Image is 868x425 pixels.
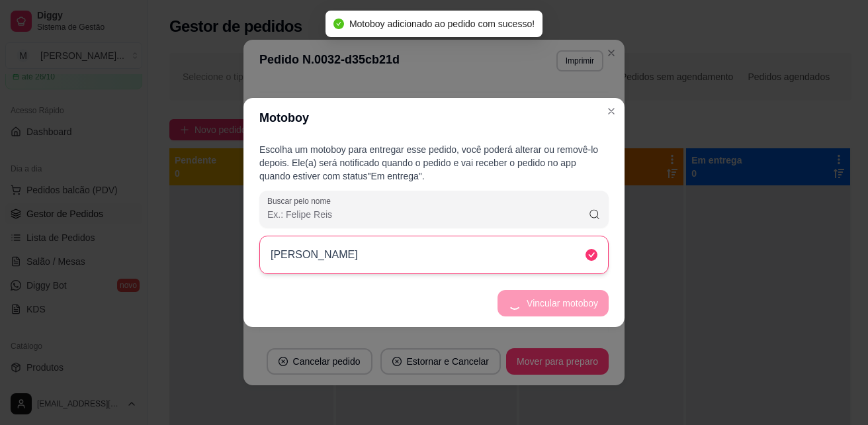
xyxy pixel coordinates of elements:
p: Escolha um motoboy para entregar esse pedido, você poderá alterar ou removê-lo depois. Ele(a) ser... [259,143,609,183]
span: check-circle [333,19,344,29]
span: Motoboy adicionado ao pedido com sucesso! [349,19,535,29]
header: Motoboy [243,98,625,138]
label: Buscar pelo nome [267,195,335,207]
p: [PERSON_NAME] [271,247,358,263]
button: Close [601,101,622,122]
input: Buscar pelo nome [267,208,588,221]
